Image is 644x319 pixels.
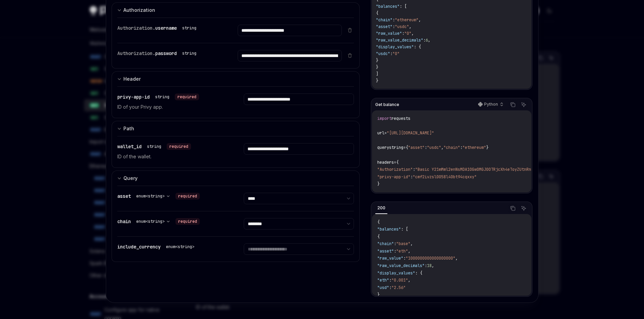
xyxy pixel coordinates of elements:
span: , [408,248,410,254]
span: "2.56" [391,285,406,290]
span: : [389,277,391,283]
span: "raw_value_decimals" [377,263,425,268]
p: ID of the wallet. [117,153,228,161]
span: : [402,31,404,36]
span: "raw_value_decimals" [376,37,423,43]
span: "balances" [377,227,401,232]
span: url [377,130,384,136]
span: } [376,78,378,83]
span: : [425,263,427,268]
span: : [425,145,427,150]
span: : [403,256,406,261]
button: Python [474,99,506,110]
span: = [403,145,406,150]
span: "0" [404,31,411,36]
div: chain [117,218,200,225]
span: : [460,145,462,150]
div: string [147,144,161,149]
button: expand input section [112,121,360,136]
span: "ethereum" [395,17,419,23]
button: Copy the contents from the code block [508,204,517,213]
span: = [394,160,396,165]
div: string [155,94,169,100]
span: "asset" [408,145,425,150]
span: : [389,285,391,290]
span: "cmf2ivzsl0058l40bt94cqxxy" [413,174,477,180]
div: Authorization.username [117,25,199,31]
span: 18 [427,263,432,268]
span: , [419,17,421,23]
div: privy-app-id [117,94,199,100]
span: Get balance [375,102,399,107]
span: "chain" [376,17,392,23]
span: "asset" [377,248,394,254]
div: Header [123,75,141,83]
span: querystring [377,145,403,150]
span: "chain" [377,241,394,246]
div: required [175,218,200,225]
span: , [441,145,444,150]
span: , [432,263,434,268]
span: } [486,145,488,150]
span: "eth" [396,248,408,254]
span: : [423,37,426,43]
span: { [396,160,399,165]
span: requests [391,116,410,121]
div: required [175,193,200,200]
span: privy-app-id [117,94,150,100]
span: : [ [400,4,407,9]
span: : [390,51,392,56]
span: } [376,64,378,70]
button: Copy the contents from the code block [508,100,517,109]
span: "raw_value" [377,256,403,261]
span: "0" [392,51,400,56]
span: Authorization. [117,25,155,31]
span: } [376,58,378,63]
span: : [410,174,413,180]
span: : [ [401,227,408,232]
div: required [175,94,199,100]
span: "display_values" [377,270,415,276]
button: Ask AI [519,204,528,213]
span: , [408,277,410,283]
span: "[URL][DOMAIN_NAME]" [387,130,434,136]
button: expand input section [112,170,360,186]
span: ] [376,71,378,77]
span: = [384,130,387,136]
span: : [392,24,395,29]
span: "1000000000000000000" [406,256,455,261]
span: asset [117,193,131,199]
span: : [413,167,415,172]
div: asset [117,193,200,200]
span: "asset" [376,24,392,29]
span: "privy-app-id" [377,174,410,180]
span: include_currency [117,244,161,250]
div: string [182,51,196,56]
div: enum<string> [166,244,194,249]
span: password [155,50,177,56]
p: ID of your Privy app. [117,103,228,111]
span: "usdc" [376,51,390,56]
span: 6 [426,37,428,43]
span: "ethereum" [462,145,486,150]
span: "raw_value" [376,31,402,36]
div: include_currency [117,243,197,250]
span: : [394,241,396,246]
span: "0.001" [391,277,408,283]
div: Authorization.password [117,50,199,57]
div: Authorization [123,6,155,14]
span: username [155,25,177,31]
button: Ask AI [519,100,528,109]
span: , [455,256,458,261]
span: : { [414,44,421,50]
span: { [376,10,378,16]
span: "display_values" [376,44,414,50]
span: "usd" [377,285,389,290]
span: "chain" [444,145,460,150]
span: "Authorization" [377,167,413,172]
div: wallet_id [117,143,191,150]
span: "balances" [376,4,400,9]
span: "usdc" [427,145,441,150]
span: { [377,234,380,239]
span: { [377,219,380,225]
